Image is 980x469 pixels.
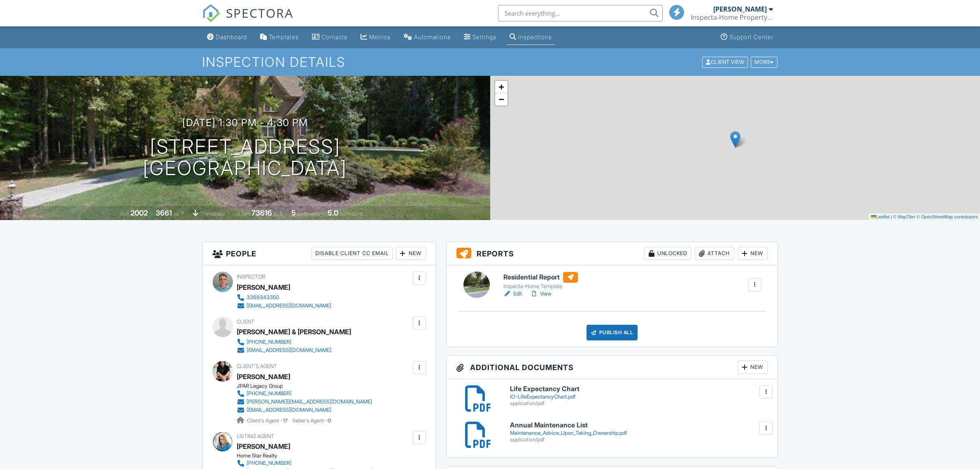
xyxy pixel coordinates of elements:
[357,30,394,45] a: Metrics
[120,211,129,217] span: Built
[414,33,451,40] div: Automations
[237,383,379,389] div: JPAR Legacy Group
[701,59,750,65] a: Client View
[216,33,247,40] div: Dashboard
[312,247,393,260] div: Disable Client CC Email
[247,294,279,301] div: 3369343350
[871,214,889,219] a: Leaflet
[237,440,290,453] a: [PERSON_NAME]
[503,272,578,283] h6: Residential Report
[237,398,372,406] a: [PERSON_NAME][EMAIL_ADDRESS][DOMAIN_NAME]
[247,303,331,309] div: [EMAIL_ADDRESS][DOMAIN_NAME]
[510,394,768,400] div: IO-LifeExpectancyChart.pdf
[237,363,277,369] span: Client's Agent
[247,460,291,467] div: [PHONE_NUMBER]
[510,385,768,406] a: Life Expectancy Chart IO-LifeExpectancyChart.pdf application/pdf
[247,339,291,345] div: [PHONE_NUMBER]
[292,417,331,424] span: Seller's Agent -
[738,247,768,260] div: New
[237,433,274,439] span: Listing Agent
[202,11,293,28] a: SPECTORA
[510,422,768,443] a: Annual Maintenance List Maintenance_Advice_Upon_Taking_Ownership.pdf application/pdf
[510,385,768,393] h6: Life Expectancy Chart
[498,94,504,104] span: −
[738,361,768,374] div: New
[503,283,578,290] div: Inspecta-Home Template
[233,211,250,217] span: Lot Size
[587,325,638,340] div: Publish All
[226,4,293,21] span: SPECTORA
[713,5,767,13] div: [PERSON_NAME]
[510,430,768,436] div: Maintenance_Advice_Upon_Taking_Ownership.pdf
[495,81,507,93] a: Zoom in
[182,117,308,128] h3: [DATE] 1:30 pm - 4:30 pm
[751,56,777,68] div: More
[729,33,773,40] div: Support Center
[156,209,172,217] div: 3661
[269,33,299,40] div: Templates
[498,82,504,92] span: +
[247,417,289,424] span: Client's Agent -
[717,30,777,45] a: Support Center
[518,33,552,40] div: Inspections
[369,33,391,40] div: Metrics
[506,30,555,45] a: Inspections
[237,371,290,383] a: [PERSON_NAME]
[461,30,500,45] a: Settings
[503,272,578,290] a: Residential Report Inspecta-Home Template
[237,459,372,467] a: [PHONE_NUMBER]
[200,211,225,217] span: crawlspace
[309,30,351,45] a: Contacts
[328,417,331,424] strong: 0
[447,242,778,265] h3: Reports
[291,209,296,217] div: 5
[173,211,185,217] span: sq. ft.
[251,209,272,217] div: 73616
[691,13,773,21] div: Inspecta-Home Property Inspections
[297,211,320,217] span: bedrooms
[530,290,552,298] a: View
[247,399,372,405] div: [PERSON_NAME][EMAIL_ADDRESS][DOMAIN_NAME]
[510,422,768,429] h6: Annual Maintenance List
[498,5,663,21] input: Search everything...
[237,406,372,414] a: [EMAIL_ADDRESS][DOMAIN_NAME]
[328,209,338,217] div: 5.0
[237,302,331,310] a: [EMAIL_ADDRESS][DOMAIN_NAME]
[257,30,302,45] a: Templates
[695,247,734,260] div: Attach
[203,242,436,265] h3: People
[702,56,748,68] div: Client View
[917,214,978,219] a: © OpenStreetMap contributors
[503,290,522,298] a: Edit
[510,400,768,407] div: application/pdf
[273,211,284,217] span: sq.ft.
[237,338,345,346] a: [PHONE_NUMBER]
[202,55,778,69] h1: Inspection Details
[237,389,372,398] a: [PHONE_NUMBER]
[237,293,331,302] a: 3369343350
[400,30,454,45] a: Automations (Basic)
[237,281,290,293] div: [PERSON_NAME]
[321,33,347,40] div: Contacts
[283,417,288,424] strong: 17
[237,326,351,338] div: [PERSON_NAME] & [PERSON_NAME]
[247,407,331,413] div: [EMAIL_ADDRESS][DOMAIN_NAME]
[510,436,768,443] div: application/pdf
[237,319,254,325] span: Client
[202,4,220,22] img: The Best Home Inspection Software - Spectora
[130,209,148,217] div: 2002
[204,30,250,45] a: Dashboard
[237,274,265,280] span: Inspector
[237,453,379,459] div: Home Star Realty
[247,347,331,354] div: [EMAIL_ADDRESS][DOMAIN_NAME]
[396,247,426,260] div: New
[893,214,915,219] a: © MapTiler
[891,214,892,219] span: |
[730,131,740,148] img: Marker
[473,33,496,40] div: Settings
[340,211,363,217] span: bathrooms
[645,247,691,260] div: Unlocked
[143,136,347,180] h1: [STREET_ADDRESS] [GEOGRAPHIC_DATA]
